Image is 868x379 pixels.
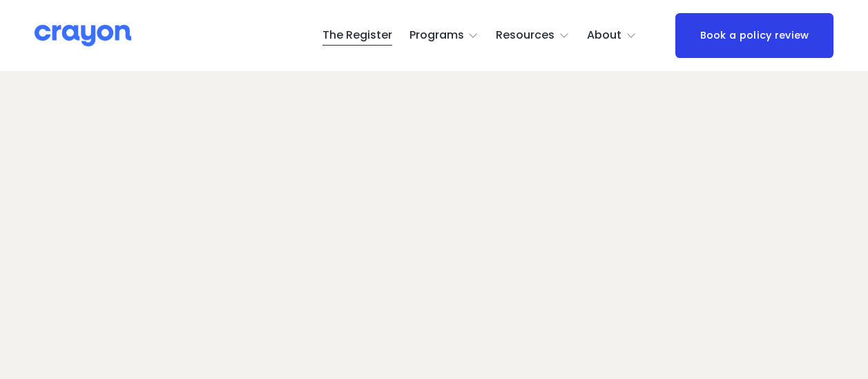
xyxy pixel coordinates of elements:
[496,25,570,47] a: folder dropdown
[587,26,621,46] span: About
[675,13,833,59] a: Book a policy review
[35,23,131,48] img: Crayon
[322,25,392,47] a: The Register
[409,25,479,47] a: folder dropdown
[409,26,464,46] span: Programs
[587,25,637,47] a: folder dropdown
[496,26,554,46] span: Resources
